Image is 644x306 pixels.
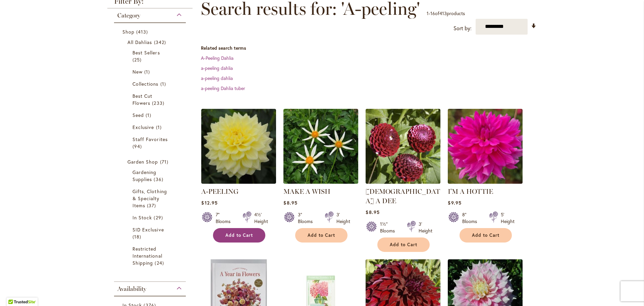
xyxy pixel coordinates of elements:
span: In Stock [132,214,152,221]
span: 24 [155,259,165,266]
div: 4½' Height [254,211,268,225]
button: Add to Cart [460,228,512,243]
a: I'M A HOTTIE [448,187,493,195]
a: A-Peeling [201,179,276,185]
a: New [132,68,169,75]
span: Seed [132,112,144,118]
a: I'm A Hottie [448,179,523,185]
span: 36 [154,176,165,183]
a: In Stock [132,214,169,221]
span: 1 [144,68,152,75]
span: 413 [439,10,447,16]
a: All Dahlias [127,39,174,46]
span: Gifts, Clothing & Specialty Items [132,188,167,209]
img: I'm A Hottie [448,109,523,184]
span: 413 [136,28,150,35]
button: Add to Cart [377,237,430,252]
a: [DEMOGRAPHIC_DATA] A DEE [366,187,440,205]
a: Seed [132,112,169,119]
a: MAKE A WISH [283,179,358,185]
a: Gardening Supplies [132,169,169,183]
a: SID Exclusive [132,226,169,240]
a: a-peeling dahlia [201,75,233,81]
div: 7" Blooms [216,211,234,225]
a: MAKE A WISH [283,187,330,195]
a: Shop [122,28,179,35]
div: 3' Height [336,211,350,225]
a: Exclusive [132,124,169,131]
span: Add to Cart [225,232,253,238]
span: 25 [132,56,143,63]
a: Best Cut Flowers [132,92,169,106]
span: Staff Favorites [132,136,168,142]
a: Staff Favorites [132,136,169,150]
img: A-Peeling [201,109,276,184]
span: All Dahlias [127,39,152,45]
span: New [132,69,143,75]
span: 37 [147,202,158,209]
span: Availability [117,285,146,293]
a: CHICK A DEE [366,179,440,185]
span: Add to Cart [472,232,499,238]
span: 94 [132,143,144,150]
div: 8" Blooms [462,211,481,225]
span: Category [117,12,140,19]
span: 342 [154,39,168,46]
label: Sort by: [453,22,472,35]
span: Exclusive [132,124,154,130]
img: MAKE A WISH [283,109,358,184]
p: - of products [427,8,465,19]
span: Restricted International Shipping [132,246,162,266]
a: Gifts, Clothing &amp; Specialty Items [132,188,169,209]
span: SID Exclusive [132,226,164,233]
button: Add to Cart [213,228,265,243]
span: $8.95 [366,209,379,215]
span: $8.95 [283,200,297,206]
a: Garden Shop [127,158,174,165]
dt: Related search terms [201,45,537,51]
span: Shop [122,29,135,35]
div: 3' Height [419,221,432,234]
span: 1 [160,80,168,87]
div: 3" Blooms [298,211,317,225]
div: 1½" Blooms [380,221,399,234]
a: A-PEELING [201,187,238,195]
span: 16 [430,10,435,16]
span: Gardening Supplies [132,169,156,182]
div: 5' Height [501,211,515,225]
img: CHICK A DEE [366,109,440,184]
a: A-Peeling Dahlia [201,55,233,61]
span: $12.95 [201,200,217,206]
a: a-peeling dahlia [201,65,233,71]
span: Best Cut Flowers [132,93,152,106]
span: 18 [132,233,143,240]
span: 233 [152,99,166,106]
a: Best Sellers [132,49,169,63]
a: a-peeling Dahlia tuber [201,85,245,91]
span: 29 [154,214,164,221]
span: Add to Cart [308,232,335,238]
span: Best Sellers [132,49,160,56]
span: 71 [160,158,170,165]
a: Restricted International Shipping [132,245,169,266]
button: Add to Cart [295,228,347,243]
span: $9.95 [448,200,461,206]
iframe: Launch Accessibility Center [5,282,24,301]
span: Garden Shop [127,159,158,165]
span: 1 [146,112,153,119]
span: 1 [156,124,163,131]
a: Collections [132,80,169,87]
span: Collections [132,81,159,87]
span: 1 [427,10,429,16]
span: Add to Cart [390,242,417,248]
